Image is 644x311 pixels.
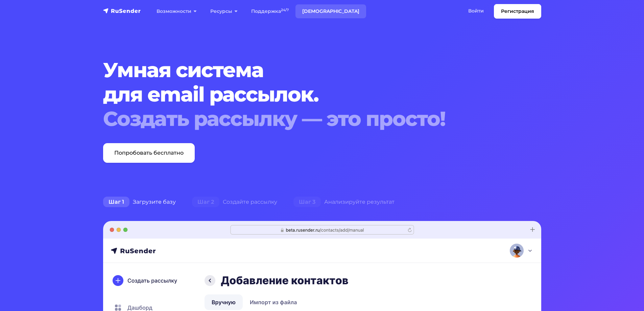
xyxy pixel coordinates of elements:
div: Создать рассылку — это просто! [103,107,504,131]
span: Шаг 3 [293,197,321,207]
a: Войти [461,4,491,18]
a: Возможности [150,4,204,18]
span: Шаг 1 [103,197,129,207]
a: Регистрация [494,4,541,19]
div: Загрузите базу [95,195,184,209]
a: Попробовать бесплатно [103,143,195,163]
a: Поддержка24/7 [244,4,295,18]
a: [DEMOGRAPHIC_DATA] [295,4,366,18]
span: Шаг 2 [192,197,219,207]
sup: 24/7 [281,8,289,12]
a: Ресурсы [204,4,244,18]
h1: Умная система для email рассылок. [103,58,504,131]
img: RuSender [103,7,141,14]
div: Создайте рассылку [184,195,285,209]
div: Анализируйте результат [285,195,403,209]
